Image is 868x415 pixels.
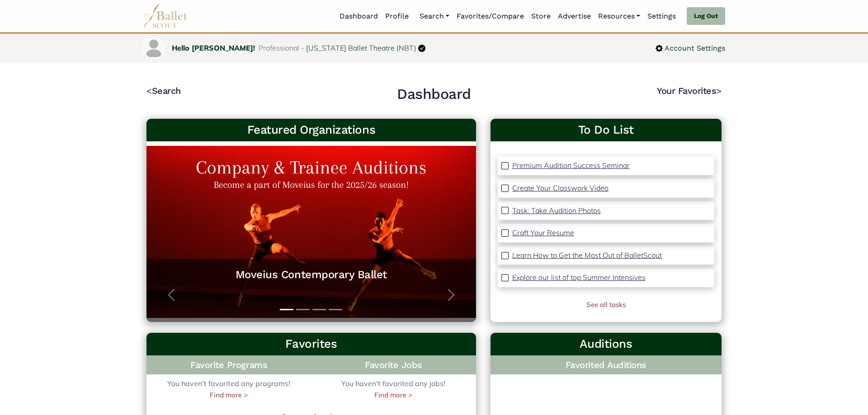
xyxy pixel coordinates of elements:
a: Profile [382,7,412,26]
button: Slide 3 [312,304,326,315]
div: You haven't favorited any jobs! [311,378,476,401]
button: Slide 1 [280,304,293,315]
p: Create Your Classwork Video [512,183,609,192]
a: Resources [594,7,644,26]
a: Premium Audition Success Seminar [512,160,630,172]
a: Craft Your Resume [512,227,574,239]
a: Advertise [554,7,594,26]
h2: Dashboard [397,85,471,104]
button: Slide 4 [329,304,342,315]
h3: Auditions [498,336,714,352]
a: Settings [644,7,679,26]
a: Favorites/Compare [453,7,528,26]
a: Hello [PERSON_NAME]! [172,43,255,52]
a: See all tasks [586,300,626,309]
a: Learn How to Get the Most Out of BalletScout [512,250,662,261]
a: Your Favorites> [657,85,722,96]
span: - [301,43,304,52]
a: Search [416,7,453,26]
a: Explore our list of top Summer Intensives [512,272,646,284]
button: Slide 2 [296,304,310,315]
p: Learn How to Get the Most Out of BalletScout [512,251,662,260]
div: You haven't favorited any programs! [146,378,311,401]
p: Premium Audition Success Seminar [512,161,630,170]
a: Find more > [374,390,412,401]
a: Account Settings [656,42,725,54]
a: Task: Take Audition Photos [512,205,601,217]
a: Moveius Contemporary Ballet [156,268,467,282]
h3: Featured Organizations [154,122,469,138]
p: Craft Your Resume [512,228,574,237]
img: profile picture [144,38,164,58]
a: Create Your Classwork Video [512,182,609,194]
a: To Do List [498,122,714,138]
h4: Favorite Programs [146,355,311,374]
code: < [146,85,152,96]
a: <Search [146,85,181,96]
a: Dashboard [336,7,382,26]
h3: Favorites [154,336,469,352]
a: Find more > [210,390,248,401]
a: [US_STATE] Ballet Theatre (NBT) [306,43,416,52]
a: Store [528,7,554,26]
p: Explore our list of top Summer Intensives [512,273,646,282]
p: Task: Take Audition Photos [512,206,601,215]
span: Account Settings [663,42,725,54]
h4: Favorited Auditions [498,359,714,371]
h4: Favorite Jobs [311,355,476,374]
a: Log Out [687,7,725,25]
code: > [716,85,722,96]
span: Professional [259,43,299,52]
